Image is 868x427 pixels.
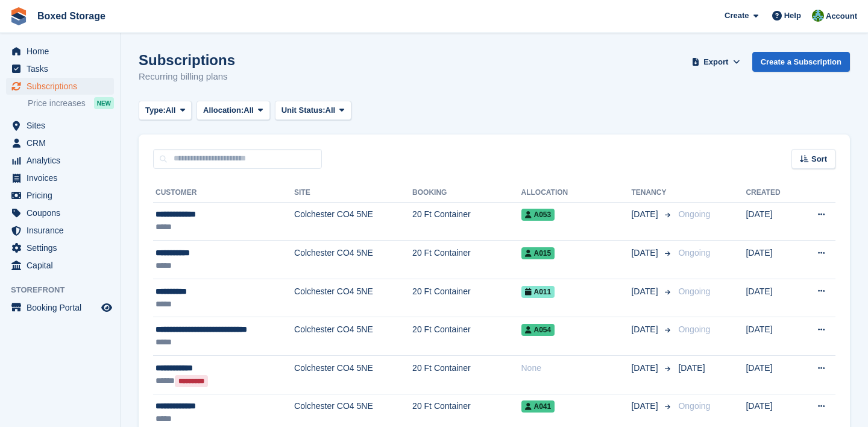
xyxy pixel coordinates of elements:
span: [DATE] [631,400,660,413]
td: [DATE] [746,202,797,241]
td: [DATE] [746,241,797,279]
th: Tenancy [631,183,673,203]
span: Unit Status: [281,104,325,116]
span: [DATE] [678,363,705,373]
a: Boxed Storage [33,6,110,26]
span: Account [826,10,857,22]
td: Colchester CO4 5NE [294,356,412,394]
span: Ongoing [678,286,710,296]
a: menu [6,43,114,60]
h1: Subscriptions [139,52,235,68]
td: [DATE] [746,356,797,394]
span: [DATE] [631,285,660,298]
a: menu [6,187,114,204]
td: [DATE] [746,279,797,317]
span: A041 [521,400,555,413]
a: menu [6,222,114,239]
span: A053 [521,209,555,221]
span: Ongoing [678,248,710,258]
span: Settings [27,239,99,256]
span: Export [703,56,728,68]
span: Tasks [27,60,99,77]
img: stora-icon-8386f47178a22dfd0bd8f6a31ec36ba5ce8667c1dd55bd0f319d3a0aa187defe.svg [10,7,28,25]
span: All [325,104,336,116]
a: menu [6,204,114,221]
span: [DATE] [631,208,660,221]
a: Price increases NEW [28,96,114,110]
td: [DATE] [746,317,797,356]
span: Storefront [11,284,120,296]
span: [DATE] [631,362,660,375]
button: Export [690,52,743,72]
td: 20 Ft Container [412,202,521,241]
span: Ongoing [678,401,710,411]
td: Colchester CO4 5NE [294,241,412,279]
span: Pricing [27,187,99,204]
th: Booking [412,183,521,203]
a: menu [6,134,114,151]
span: Type: [145,104,166,116]
span: Create [725,10,749,22]
span: A011 [521,286,555,298]
button: Unit Status: All [275,101,351,121]
a: menu [6,117,114,134]
th: Site [294,183,412,203]
td: 20 Ft Container [412,279,521,317]
div: None [521,362,632,375]
span: All [166,104,176,116]
button: Type: All [139,101,192,121]
td: Colchester CO4 5NE [294,279,412,317]
span: Analytics [27,152,99,169]
a: menu [6,78,114,95]
span: A054 [521,324,555,336]
span: Help [784,10,801,22]
th: Customer [153,183,294,203]
a: menu [6,239,114,256]
span: Invoices [27,169,99,186]
span: Sort [811,153,827,165]
span: Booking Portal [27,299,99,316]
span: Ongoing [678,324,710,334]
span: Price increases [28,98,86,109]
span: Ongoing [678,209,710,219]
a: Preview store [99,300,114,315]
a: menu [6,152,114,169]
span: Home [27,43,99,60]
span: Allocation: [203,104,244,116]
span: Coupons [27,204,99,221]
td: Colchester CO4 5NE [294,317,412,356]
td: 20 Ft Container [412,356,521,394]
span: CRM [27,134,99,151]
a: menu [6,60,114,77]
span: Capital [27,257,99,274]
span: Sites [27,117,99,134]
th: Created [746,183,797,203]
span: All [244,104,254,116]
span: Insurance [27,222,99,239]
td: 20 Ft Container [412,241,521,279]
span: [DATE] [631,247,660,259]
a: menu [6,299,114,316]
span: [DATE] [631,323,660,336]
a: Create a Subscription [752,52,850,72]
button: Allocation: All [197,101,270,121]
img: Tobias Butler [812,10,824,22]
td: Colchester CO4 5NE [294,202,412,241]
p: Recurring billing plans [139,70,235,84]
div: NEW [94,97,114,109]
span: A015 [521,247,555,259]
td: 20 Ft Container [412,317,521,356]
a: menu [6,169,114,186]
span: Subscriptions [27,78,99,95]
a: menu [6,257,114,274]
th: Allocation [521,183,632,203]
